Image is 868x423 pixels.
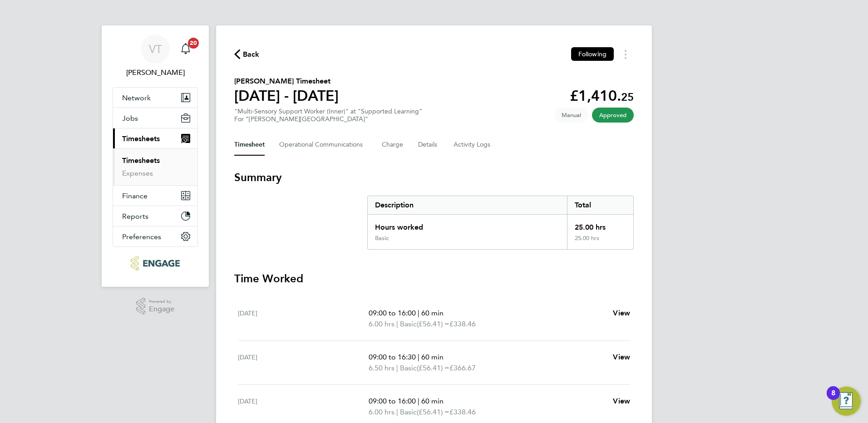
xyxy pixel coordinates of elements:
[238,308,369,330] div: [DATE]
[238,396,369,418] div: [DATE]
[613,308,630,319] a: View
[396,408,398,416] span: |
[234,87,339,105] h1: [DATE] - [DATE]
[113,88,197,108] button: Network
[369,353,416,361] span: 09:00 to 16:30
[831,393,835,405] div: 8
[375,235,389,242] div: Basic
[613,397,630,405] span: View
[122,156,160,165] a: Timesheets
[421,397,444,405] span: 60 min
[613,353,630,361] span: View
[567,235,633,249] div: 25.00 hrs
[234,76,339,87] h2: [PERSON_NAME] Timesheet
[421,353,444,361] span: 60 min
[369,320,395,328] span: 6.00 hrs
[613,396,630,407] a: View
[400,407,417,418] span: Basic
[567,215,633,235] div: 25.00 hrs
[449,320,476,328] span: £338.46
[188,38,199,49] span: 20
[449,408,476,416] span: £338.46
[122,114,138,123] span: Jobs
[136,298,175,315] a: Powered byEngage
[122,192,148,200] span: Finance
[449,364,476,372] span: £366.67
[369,397,416,405] span: 09:00 to 16:00
[621,90,634,103] span: 25
[279,134,367,156] button: Operational Communications
[177,34,195,64] a: 20
[234,49,260,60] button: Back
[243,49,260,60] span: Back
[571,47,614,61] button: Following
[367,196,634,250] div: Summary
[113,186,197,206] button: Finance
[113,34,198,78] a: VT[PERSON_NAME]
[113,256,198,271] a: Go to home page
[421,309,444,317] span: 60 min
[570,87,634,104] app-decimal: £1,410.
[113,108,197,128] button: Jobs
[554,108,588,123] span: This timesheet was manually created.
[234,134,265,156] button: Timesheet
[369,364,395,372] span: 6.50 hrs
[368,196,567,214] div: Description
[122,169,153,177] a: Expenses
[113,67,198,78] span: Victoria Ticehurst
[417,364,449,372] span: (£56.41) =
[396,320,398,328] span: |
[122,212,148,221] span: Reports
[592,108,634,123] span: This timesheet has been approved.
[234,271,634,286] h3: Time Worked
[149,298,174,305] span: Powered by
[369,408,395,416] span: 6.00 hrs
[149,43,162,55] span: VT
[149,305,174,313] span: Engage
[113,206,197,226] button: Reports
[234,108,422,123] div: "Multi-Sensory Support Worker (Inner)" at "Supported Learning"
[454,134,492,156] button: Activity Logs
[617,47,634,61] button: Timesheets Menu
[131,256,179,271] img: ncclondon-logo-retina.png
[418,353,419,361] span: |
[113,148,197,185] div: Timesheets
[113,226,197,246] button: Preferences
[578,50,607,58] span: Following
[234,170,634,185] h3: Summary
[418,309,419,317] span: |
[832,387,861,416] button: Open Resource Center, 8 new notifications
[122,93,151,102] span: Network
[418,397,419,405] span: |
[113,128,197,148] button: Timesheets
[418,134,439,156] button: Details
[369,309,416,317] span: 09:00 to 16:00
[368,215,567,235] div: Hours worked
[613,309,630,317] span: View
[238,352,369,374] div: [DATE]
[102,25,209,287] nav: Main navigation
[122,232,161,241] span: Preferences
[567,196,633,214] div: Total
[234,115,422,123] div: For "[PERSON_NAME][GEOGRAPHIC_DATA]"
[396,364,398,372] span: |
[400,319,417,330] span: Basic
[613,352,630,363] a: View
[382,134,404,156] button: Charge
[417,408,449,416] span: (£56.41) =
[122,134,160,143] span: Timesheets
[417,320,449,328] span: (£56.41) =
[400,363,417,374] span: Basic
